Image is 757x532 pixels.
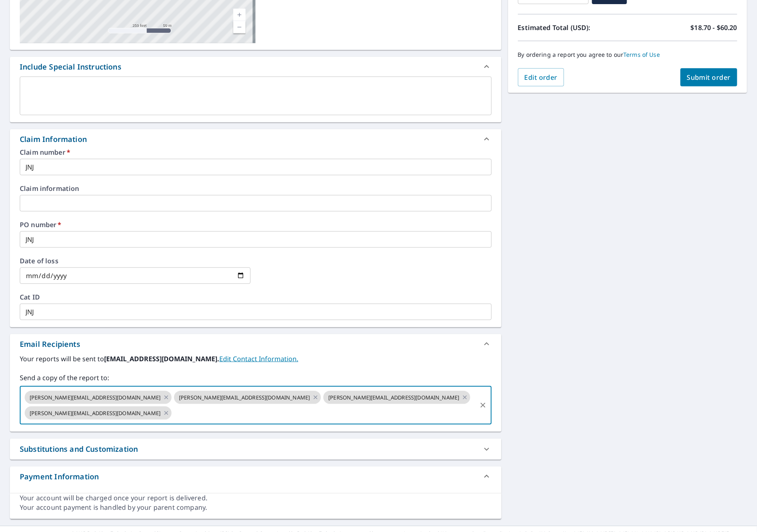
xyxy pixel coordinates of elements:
[25,409,165,417] span: [PERSON_NAME][EMAIL_ADDRESS][DOMAIN_NAME]
[20,493,492,503] div: Your account will be charged once your report is delivered.
[174,394,315,402] span: [PERSON_NAME][EMAIL_ADDRESS][DOMAIN_NAME]
[25,407,172,420] div: [PERSON_NAME][EMAIL_ADDRESS][DOMAIN_NAME]
[691,23,737,33] p: $18.70 - $60.20
[323,394,464,402] span: [PERSON_NAME][EMAIL_ADDRESS][DOMAIN_NAME]
[20,471,99,482] div: Payment Information
[10,57,502,77] div: Include Special Instructions
[518,68,564,86] button: Edit order
[20,185,492,192] label: Claim information
[20,373,492,383] label: Send a copy of the report to:
[687,73,731,82] span: Submit order
[518,51,737,58] p: By ordering a report you agree to our
[20,221,492,228] label: PO number
[10,467,502,486] div: Payment Information
[25,391,172,404] div: [PERSON_NAME][EMAIL_ADDRESS][DOMAIN_NAME]
[25,394,165,402] span: [PERSON_NAME][EMAIL_ADDRESS][DOMAIN_NAME]
[10,129,502,149] div: Claim Information
[233,21,246,33] a: Current Level 17, Zoom Out
[20,294,492,300] label: Cat ID
[233,9,246,21] a: Current Level 17, Zoom In
[477,400,489,411] button: Clear
[20,444,138,455] div: Substitutions and Customization
[518,23,628,33] p: Estimated Total (USD):
[20,61,121,72] div: Include Special Instructions
[20,258,251,264] label: Date of loss
[104,354,219,363] b: [EMAIL_ADDRESS][DOMAIN_NAME].
[680,68,738,86] button: Submit order
[10,439,502,460] div: Substitutions and Customization
[20,134,87,145] div: Claim Information
[20,503,492,512] div: Your account payment is handled by your parent company.
[20,339,80,350] div: Email Recipients
[20,149,492,156] label: Claim number
[174,391,321,404] div: [PERSON_NAME][EMAIL_ADDRESS][DOMAIN_NAME]
[20,354,492,364] label: Your reports will be sent to
[624,51,660,58] a: Terms of Use
[525,73,558,82] span: Edit order
[219,354,298,363] a: EditContactInfo
[10,334,502,354] div: Email Recipients
[323,391,470,404] div: [PERSON_NAME][EMAIL_ADDRESS][DOMAIN_NAME]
